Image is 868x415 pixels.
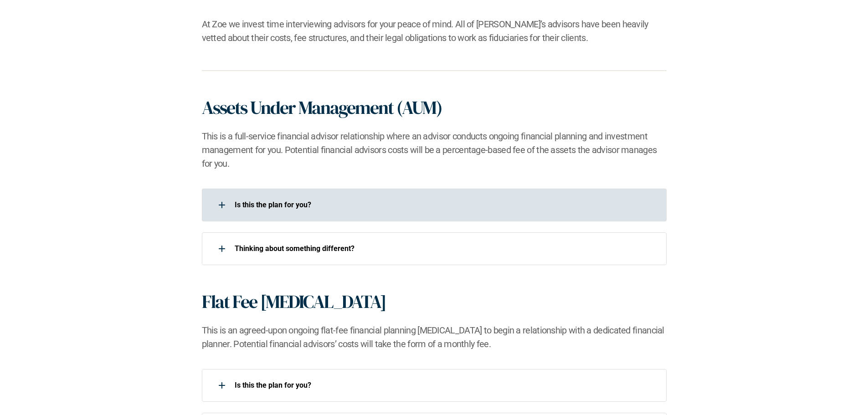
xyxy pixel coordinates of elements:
p: Is this the plan for you?​ [235,381,655,389]
h2: This is a full-service financial advisor relationship where an advisor conducts ongoing financial... [202,129,667,170]
h1: Assets Under Management (AUM) [202,97,442,118]
p: ​Thinking about something different?​ [235,244,655,253]
h2: At Zoe we invest time interviewing advisors for your peace of mind. All of [PERSON_NAME]’s adviso... [202,17,667,45]
h1: Flat Fee [MEDICAL_DATA] [202,291,386,313]
p: Is this the plan for you?​ [235,200,655,209]
h2: This is an agreed-upon ongoing flat-fee financial planning [MEDICAL_DATA] to begin a relationship... [202,323,667,351]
